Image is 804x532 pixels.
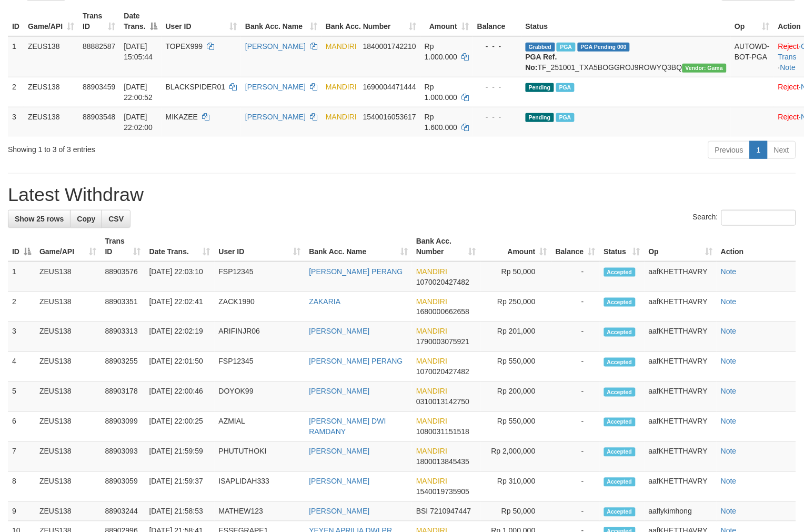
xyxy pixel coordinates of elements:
[8,6,24,36] th: ID
[241,6,321,36] th: Bank Acc. Name: activate to sort column ascending
[101,322,145,352] td: 88903313
[8,412,35,442] td: 6
[425,42,457,61] span: Rp 1.000.000
[8,322,35,352] td: 3
[556,113,575,122] span: Marked by aaftanly
[778,113,799,121] a: Reject
[309,327,370,336] a: [PERSON_NAME]
[731,6,775,36] th: Op: activate to sort column ascending
[721,477,737,486] a: Note
[551,262,600,292] td: -
[416,477,447,486] span: MANDIRI
[35,292,101,322] td: ZEUS138
[604,478,636,487] span: Accepted
[551,442,600,472] td: -
[604,388,636,397] span: Accepted
[245,42,306,51] a: [PERSON_NAME]
[430,507,471,516] span: Copy 7210947447 to clipboard
[8,107,24,137] td: 3
[412,232,480,262] th: Bank Acc. Number: activate to sort column ascending
[551,412,600,442] td: -
[721,297,737,306] a: Note
[480,472,551,502] td: Rp 310,000
[416,327,447,336] span: MANDIRI
[35,472,101,502] td: ZEUS138
[551,502,600,521] td: -
[604,448,636,457] span: Accepted
[145,322,215,352] td: [DATE] 22:02:19
[480,382,551,412] td: Rp 200,000
[215,292,305,322] td: ZACK1990
[35,502,101,521] td: ZEUS138
[721,507,737,516] a: Note
[416,387,447,396] span: MANDIRI
[24,36,78,77] td: ZEUS138
[416,507,428,516] span: BSI
[521,6,731,36] th: Status
[215,472,305,502] td: ISAPLIDAH333
[721,327,737,336] a: Note
[321,6,420,36] th: Bank Acc. Number: activate to sort column ascending
[24,77,78,107] td: ZEUS138
[78,6,119,36] th: Trans ID: activate to sort column ascending
[215,322,305,352] td: ARIFINJR06
[35,322,101,352] td: ZEUS138
[145,442,215,472] td: [DATE] 21:59:59
[645,412,717,442] td: aafKHETTHAVRY
[645,232,717,262] th: Op: activate to sort column ascending
[83,113,115,121] span: 88903548
[645,262,717,292] td: aafKHETTHAVRY
[780,63,796,72] a: Note
[604,328,636,337] span: Accepted
[526,83,554,92] span: Pending
[420,6,473,36] th: Amount: activate to sort column ascending
[557,43,575,52] span: Marked by aafnoeunsreypich
[416,458,469,466] span: Copy 1800013845435 to clipboard
[645,502,717,521] td: aaflykimhong
[166,83,226,91] span: BLACKSPIDER01
[162,6,241,36] th: User ID: activate to sort column ascending
[480,442,551,472] td: Rp 2,000,000
[480,352,551,382] td: Rp 550,000
[551,292,600,322] td: -
[363,83,416,91] span: Copy 1690004471444 to clipboard
[145,412,215,442] td: [DATE] 22:00:25
[604,418,636,427] span: Accepted
[477,112,517,122] div: - - -
[416,428,469,436] span: Copy 1080031151518 to clipboard
[416,488,469,496] span: Copy 1540019735905 to clipboard
[24,107,78,137] td: ZEUS138
[215,262,305,292] td: FSP12345
[245,113,306,121] a: [PERSON_NAME]
[480,292,551,322] td: Rp 250,000
[309,417,386,436] a: [PERSON_NAME] DWI RAMDANY
[166,42,203,51] span: TOPEX999
[124,42,153,61] span: [DATE] 15:05:44
[8,184,796,205] h1: Latest Withdraw
[145,232,215,262] th: Date Trans.: activate to sort column ascending
[778,83,799,91] a: Reject
[416,267,447,276] span: MANDIRI
[8,472,35,502] td: 8
[645,442,717,472] td: aafKHETTHAVRY
[215,442,305,472] td: PHUTUTHOKI
[363,113,416,121] span: Copy 1540016053617 to clipboard
[416,338,469,346] span: Copy 1790003075921 to clipboard
[8,140,327,155] div: Showing 1 to 3 of 3 entries
[35,382,101,412] td: ZEUS138
[8,352,35,382] td: 4
[645,322,717,352] td: aafKHETTHAVRY
[83,83,115,91] span: 88903459
[551,232,600,262] th: Balance: activate to sort column ascending
[309,447,370,456] a: [PERSON_NAME]
[526,53,557,72] b: PGA Ref. No:
[778,42,799,51] a: Reject
[145,352,215,382] td: [DATE] 22:01:50
[416,447,447,456] span: MANDIRI
[551,352,600,382] td: -
[326,113,357,121] span: MANDIRI
[526,113,554,122] span: Pending
[309,267,403,276] a: [PERSON_NAME] PERANG
[425,113,457,132] span: Rp 1.600.000
[721,210,796,226] input: Search:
